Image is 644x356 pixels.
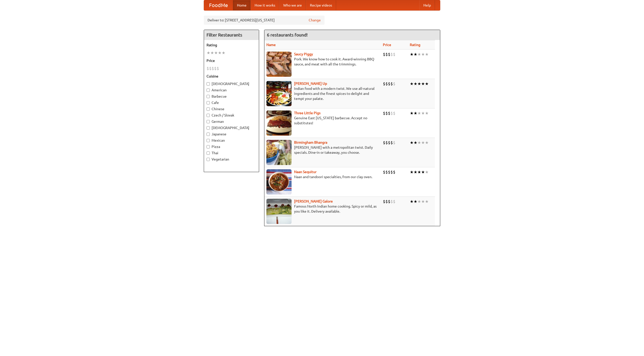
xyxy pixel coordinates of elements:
[393,110,395,116] li: $
[207,114,210,117] input: Czech / Slovak
[421,199,425,204] li: ★
[425,52,429,57] li: ★
[388,81,390,87] li: $
[383,140,385,145] li: $
[309,18,321,23] a: Change
[388,199,390,204] li: $
[207,58,256,63] h5: Price
[417,169,421,175] li: ★
[267,32,308,37] ng-pluralize: 6 restaurants found!
[388,140,390,145] li: $
[393,199,395,204] li: $
[207,82,210,86] input: [DEMOGRAPHIC_DATA]
[393,52,395,57] li: $
[393,81,395,87] li: $
[414,110,417,116] li: ★
[417,140,421,145] li: ★
[207,89,210,92] input: American
[388,110,390,116] li: $
[214,66,217,71] li: $
[214,50,218,56] li: ★
[385,110,388,116] li: $
[385,169,388,175] li: $
[266,169,292,194] img: naansequitur.jpg
[306,0,336,10] a: Recipe videos
[207,119,256,124] label: German
[207,145,210,148] input: Pizza
[385,199,388,204] li: $
[390,81,393,87] li: $
[393,169,395,175] li: $
[207,144,256,149] label: Pizza
[209,66,212,71] li: $
[390,140,393,145] li: $
[417,52,421,57] li: ★
[266,110,292,136] img: littlepigs.jpg
[207,132,256,137] label: Japanese
[204,30,259,40] h4: Filter Restaurants
[207,157,256,162] label: Vegetarian
[383,81,385,87] li: $
[207,94,256,99] label: Barbecue
[294,52,313,56] a: Saucy Piggy
[425,169,429,175] li: ★
[414,81,417,87] li: ★
[410,140,414,145] li: ★
[266,86,379,101] p: Indian food with a modern twist. We use all-natural ingredients and the finest spices to delight ...
[390,169,393,175] li: $
[294,82,327,86] a: [PERSON_NAME] Up
[410,81,414,87] li: ★
[414,199,417,204] li: ★
[210,50,214,56] li: ★
[266,204,379,214] p: Famous North Indian home cooking. Spicy or mild, as you like it. Delivery available.
[390,199,393,204] li: $
[410,43,420,47] a: Rating
[207,74,256,79] h5: Cuisine
[385,81,388,87] li: $
[266,199,292,224] img: currygalore.jpg
[207,107,210,111] input: Chinese
[222,50,225,56] li: ★
[204,0,233,10] a: FoodMe
[410,169,414,175] li: ★
[207,139,210,142] input: Mexican
[294,111,320,115] a: Three Little Pigs
[414,52,417,57] li: ★
[207,106,256,111] label: Chinese
[207,50,210,56] li: ★
[207,138,256,143] label: Mexican
[385,140,388,145] li: $
[390,52,393,57] li: $
[207,66,209,71] li: $
[207,126,210,130] input: [DEMOGRAPHIC_DATA]
[207,100,256,105] label: Cafe
[383,199,385,204] li: $
[294,199,333,203] a: [PERSON_NAME] Galore
[417,81,421,87] li: ★
[207,95,210,98] input: Barbecue
[421,110,425,116] li: ★
[207,125,256,130] label: [DEMOGRAPHIC_DATA]
[207,133,210,136] input: Japanese
[421,81,425,87] li: ★
[421,169,425,175] li: ★
[266,52,292,77] img: saucy.jpg
[266,115,379,126] p: Genuine East [US_STATE] barbecue. Accept no substitutes!
[414,169,417,175] li: ★
[383,43,391,47] a: Price
[390,110,393,116] li: $
[266,81,292,106] img: curryup.jpg
[207,113,256,118] label: Czech / Slovak
[251,0,279,10] a: How it works
[294,170,316,174] b: Naan Sequitur
[385,52,388,57] li: $
[266,43,276,47] a: Name
[425,110,429,116] li: ★
[417,110,421,116] li: ★
[217,66,219,71] li: $
[425,199,429,204] li: ★
[383,52,385,57] li: $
